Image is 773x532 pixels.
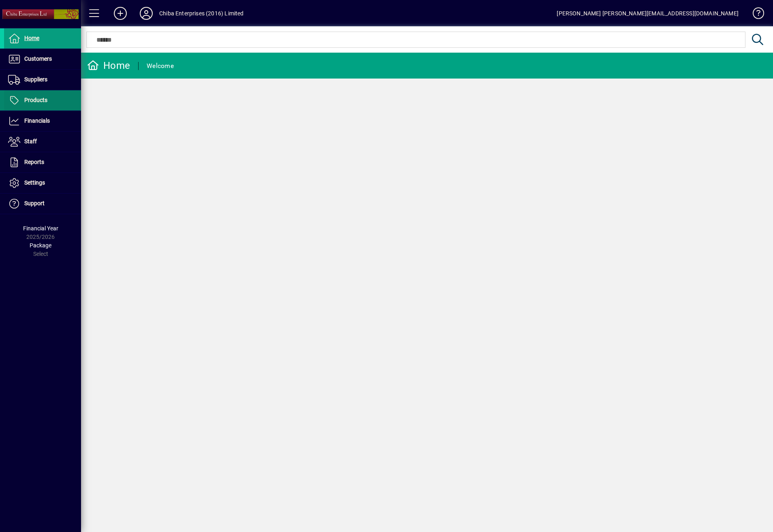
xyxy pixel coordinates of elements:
span: Support [24,200,45,206]
a: Support [4,194,81,214]
span: Staff [24,138,37,145]
a: Suppliers [4,70,81,90]
a: Financials [4,111,81,131]
button: Profile [133,6,159,21]
span: Suppliers [24,76,47,83]
a: Reports [4,152,81,172]
a: Customers [4,49,81,69]
div: Home [87,59,130,72]
span: Products [24,97,47,103]
span: Financials [24,117,50,124]
a: Knowledge Base [747,2,763,28]
div: [PERSON_NAME] [PERSON_NAME][EMAIL_ADDRESS][DOMAIN_NAME] [557,7,739,20]
span: Financial Year [23,225,58,232]
button: Add [107,6,133,21]
span: Package [30,242,51,249]
span: Home [24,35,39,41]
span: Reports [24,159,44,165]
a: Settings [4,173,81,193]
div: Chiba Enterprises (2016) Limited [159,7,244,20]
span: Settings [24,179,45,186]
a: Staff [4,132,81,152]
span: Customers [24,55,52,62]
div: Welcome [147,60,174,72]
a: Products [4,90,81,111]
